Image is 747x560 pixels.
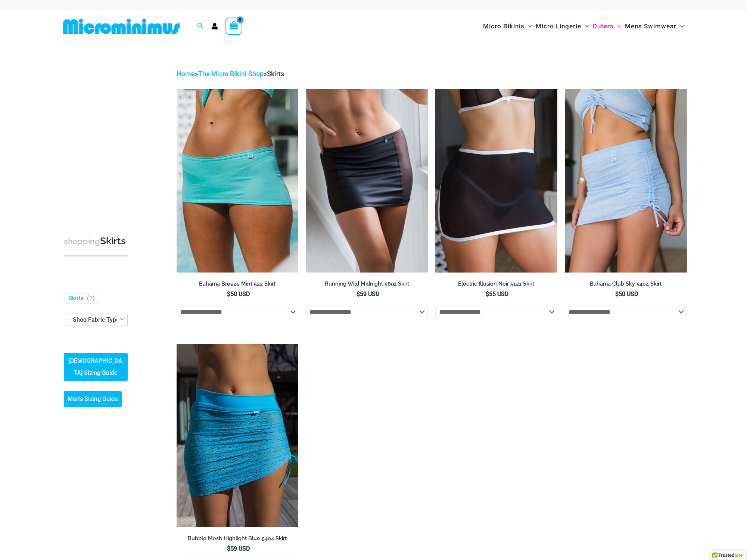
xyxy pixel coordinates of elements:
[306,280,428,287] h2: Running Wild Midnight 5691 Skirt
[64,314,128,326] span: - Shop Fabric Type
[60,18,183,35] img: MM SHOP LOGO FLAT
[197,22,204,31] a: Search icon link
[486,290,508,298] bdi: 55 USD
[177,89,299,272] a: Bahama Breeze Mint 522 Skirt 01Bahama Breeze Mint 522 Skirt 02Bahama Breeze Mint 522 Skirt 02
[534,15,591,38] a: Micro LingerieMenu ToggleMenu Toggle
[211,23,218,29] a: Account icon link
[565,280,687,287] h2: Bahama Club Sky 5404 Skirt
[565,280,687,290] a: Bahama Club Sky 5404 Skirt
[581,17,589,36] span: Menu Toggle
[177,280,299,290] a: Bahama Breeze Mint 522 Skirt
[435,280,557,287] h2: Electric Illusion Noir 5121 Skirt
[615,290,638,298] bdi: 50 USD
[676,17,684,36] span: Menu Toggle
[227,545,230,552] span: $
[64,237,100,246] span: shopping
[565,89,687,272] a: Bahama Club Sky 9170 Crop Top 5404 Skirt 07Bahama Club Sky 9170 Crop Top 5404 Skirt 10Bahama Club...
[357,290,360,298] span: $
[357,290,379,298] bdi: 59 USD
[68,295,84,302] a: Skirts
[225,18,243,35] a: View Shopping Cart, empty
[177,344,299,527] a: Bubble Mesh Highlight Blue 5404 Skirt 02Bubble Mesh Highlight Blue 309 Tri Top 5404 Skirt 05Bubbl...
[435,89,557,272] img: Electric Illusion Noir Skirt 02
[64,62,131,212] iframe: TrustedSite Certified
[177,70,284,78] span: » »
[198,70,264,78] a: The Micro Bikini Shop
[64,391,122,407] a: Men’s Sizing Guide
[227,290,230,298] span: $
[177,70,195,78] a: Home
[623,15,686,38] a: Mens SwimwearMenu ToggleMenu Toggle
[435,89,557,272] a: Electric Illusion Noir Skirt 02Electric Illusion Noir 1521 Bra 611 Micro 5121 Skirt 01Electric Il...
[306,89,428,272] a: Running Wild Midnight 5691 SkirtRunning Wild Midnight 1052 Top 5691 Skirt 06Running Wild Midnight...
[177,535,299,542] h2: Bubble Mesh Highlight Blue 5404 Skirt
[525,17,532,36] span: Menu Toggle
[306,89,428,272] img: Running Wild Midnight 5691 Skirt
[227,545,250,552] bdi: 59 USD
[89,295,93,302] span: 1
[592,17,614,36] span: Outers
[536,17,581,36] span: Micro Lingerie
[615,290,619,298] span: $
[481,15,534,38] a: Micro BikinisMenu ToggleMenu Toggle
[177,344,299,527] img: Bubble Mesh Highlight Blue 5404 Skirt 02
[625,17,676,36] span: Mens Swimwear
[177,535,299,545] a: Bubble Mesh Highlight Blue 5404 Skirt
[306,280,428,290] a: Running Wild Midnight 5691 Skirt
[227,290,250,298] bdi: 50 USD
[591,15,623,38] a: OutersMenu ToggleMenu Toggle
[177,89,299,272] img: Bahama Breeze Mint 522 Skirt 01
[480,14,687,39] nav: Site Navigation
[565,89,687,272] img: Bahama Club Sky 9170 Crop Top 5404 Skirt 07
[435,280,557,290] a: Electric Illusion Noir 5121 Skirt
[64,314,127,326] span: - Shop Fabric Type
[483,17,525,36] span: Micro Bikinis
[177,280,299,287] h2: Bahama Breeze Mint 522 Skirt
[614,17,621,36] span: Menu Toggle
[267,70,284,78] span: Skirts
[64,235,128,248] h3: Skirts
[69,316,119,323] span: - Shop Fabric Type
[87,295,95,302] span: ( )
[64,353,128,381] a: [DEMOGRAPHIC_DATA] Sizing Guide
[486,290,489,298] span: $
